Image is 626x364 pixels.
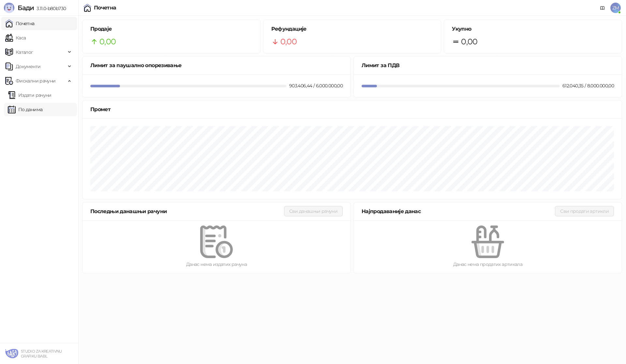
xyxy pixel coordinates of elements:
[16,60,40,73] span: Документи
[90,207,284,215] div: Последњи данашњи рачуни
[5,17,35,30] a: Почетна
[362,207,555,215] div: Најпродаваније данас
[280,36,297,48] span: 0,00
[555,206,614,216] button: Сви продати артикли
[34,6,66,11] span: 3.11.0-b80b730
[16,74,55,87] span: Фискални рачуни
[21,349,62,358] small: STUDIO ZA KREATIVNU GRAFIKU BABL
[16,46,33,59] span: Каталог
[8,103,42,116] a: По данима
[4,3,14,13] img: Logo
[461,36,477,48] span: 0,00
[452,25,614,33] h5: Укупно
[364,261,611,268] div: Данас нема продатих артикала
[93,261,340,268] div: Данас нема издатих рачуна
[5,347,18,360] img: 64x64-companyLogo-4d0a4515-02ce-43d0-8af4-3da660a44a69.png
[284,206,343,216] button: Сви данашњи рачуни
[90,61,343,69] div: Лимит за паушално опорезивање
[18,4,34,12] span: Бади
[8,89,52,102] a: Издати рачуни
[90,25,252,33] h5: Продаје
[90,105,614,113] div: Промет
[5,31,26,44] a: Каса
[561,82,615,89] div: 612.040,35 / 8.000.000,00
[94,5,116,10] div: Почетна
[99,36,116,48] span: 0,00
[288,82,344,89] div: 903.406,44 / 6.000.000,00
[597,3,608,13] a: Документација
[362,61,614,69] div: Лимит за ПДВ
[610,3,621,13] span: ZM
[271,25,433,33] h5: Рефундације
